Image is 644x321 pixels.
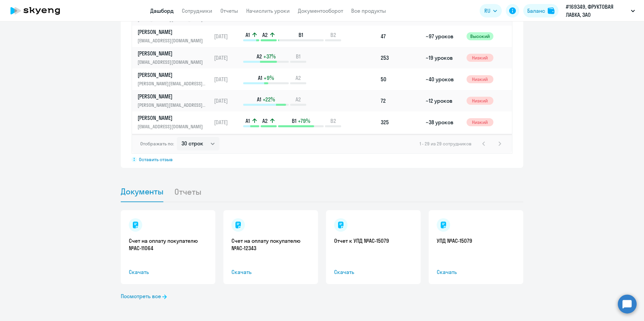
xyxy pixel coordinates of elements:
a: Все продукты [351,7,386,14]
td: ~12 уроков [423,90,464,111]
span: +22% [263,96,275,103]
div: Баланс [527,7,545,15]
span: Низкий [467,54,493,62]
span: Скачать [231,268,310,276]
ul: Tabs [121,181,523,202]
p: [PERSON_NAME][EMAIL_ADDRESS][DOMAIN_NAME] [138,101,207,109]
p: [PERSON_NAME] [138,50,207,57]
span: Оставить отзыв [139,156,173,163]
span: A1 [246,117,250,125]
td: ~19 уроков [423,47,464,68]
a: Документооборот [298,7,343,14]
span: +37% [263,53,276,60]
p: [EMAIL_ADDRESS][DOMAIN_NAME] [138,123,207,130]
span: +79% [298,117,310,125]
span: A2 [257,53,262,60]
span: Скачать [129,268,207,276]
span: Низкий [467,97,493,105]
td: ~40 уроков [423,68,464,90]
a: [PERSON_NAME][PERSON_NAME][EMAIL_ADDRESS][DOMAIN_NAME] [138,93,211,109]
td: [DATE] [211,47,243,68]
span: 1 - 29 из 29 сотрудников [420,141,472,147]
span: Высокий [467,32,493,40]
td: [DATE] [211,68,243,90]
span: Низкий [467,75,493,83]
td: [DATE] [211,111,243,133]
a: Дашборд [150,7,174,14]
p: [PERSON_NAME] [138,28,207,36]
button: Балансbalance [523,4,558,17]
span: A1 [246,31,250,39]
span: B1 [296,53,301,60]
a: УПД №AC-15079 [437,237,515,244]
td: ~97 уроков [423,26,464,47]
td: 47 [378,26,423,47]
span: B1 [292,117,297,125]
span: Скачать [437,268,515,276]
td: 50 [378,68,423,90]
span: A2 [262,117,268,125]
p: [PERSON_NAME] [138,114,207,122]
td: 253 [378,47,423,68]
a: Отчеты [220,7,238,14]
td: 325 [378,111,423,133]
span: Отображать по: [140,141,174,147]
a: Отчет к УПД №AC-15079 [334,237,413,244]
span: +9% [264,74,274,82]
p: [EMAIL_ADDRESS][DOMAIN_NAME] [138,37,207,44]
a: Сотрудники [182,7,212,14]
td: 72 [378,90,423,111]
button: RU [480,4,502,17]
p: #169349, ФРУКТОВАЯ ЛАВКА, ЗАО [566,3,628,19]
span: A2 [296,96,301,103]
p: [EMAIL_ADDRESS][DOMAIN_NAME] [138,58,207,66]
span: A2 [262,31,268,39]
a: Счет на оплату покупателю №AC-11064 [129,237,207,252]
img: balance [548,7,554,14]
td: ~38 уроков [423,111,464,133]
td: [DATE] [211,26,243,47]
span: RU [484,7,490,15]
a: [PERSON_NAME][EMAIL_ADDRESS][DOMAIN_NAME] [138,114,211,130]
span: B2 [330,117,336,125]
span: A1 [257,96,261,103]
a: [PERSON_NAME][EMAIL_ADDRESS][DOMAIN_NAME] [138,50,211,66]
a: [PERSON_NAME][EMAIL_ADDRESS][DOMAIN_NAME] [138,28,211,44]
button: #169349, ФРУКТОВАЯ ЛАВКА, ЗАО [562,3,638,19]
td: [DATE] [211,90,243,111]
span: Скачать [334,268,413,276]
td: [DATE] [211,133,243,154]
a: Начислить уроки [246,7,290,14]
span: B1 [299,31,303,39]
p: [PERSON_NAME] [138,71,207,79]
a: Посмотреть все [121,292,167,300]
p: [PERSON_NAME] [138,93,207,100]
span: Документы [121,186,163,196]
span: A2 [296,74,301,82]
a: Счет на оплату покупателю №AC-12343 [231,237,310,252]
p: [PERSON_NAME][EMAIL_ADDRESS][DOMAIN_NAME] [138,80,207,87]
td: 49 [378,133,423,154]
span: Низкий [467,118,493,126]
td: ~24 урока [423,133,464,154]
span: A1 [258,74,262,82]
span: B2 [330,31,336,39]
a: [PERSON_NAME][PERSON_NAME][EMAIL_ADDRESS][DOMAIN_NAME] [138,71,211,87]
